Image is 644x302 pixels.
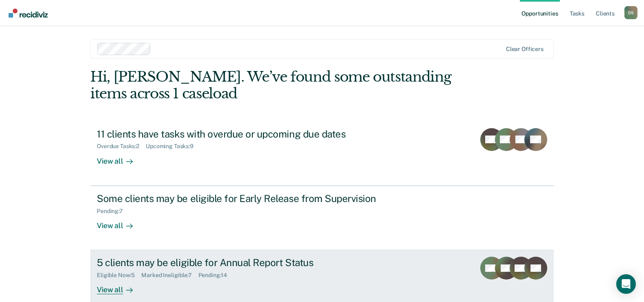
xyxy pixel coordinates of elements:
div: Upcoming Tasks : 9 [146,143,200,150]
a: Some clients may be eligible for Early Release from SupervisionPending:7View all [90,186,554,250]
div: Eligible Now : 5 [97,272,141,279]
div: Some clients may be eligible for Early Release from Supervision [97,193,383,204]
a: 11 clients have tasks with overdue or upcoming due datesOverdue Tasks:2Upcoming Tasks:9View all [90,122,554,186]
div: Overdue Tasks : 2 [97,143,146,150]
div: Clear officers [506,46,544,53]
div: Marked Ineligible : 7 [141,272,198,279]
div: 5 clients may be eligible for Annual Report Status [97,257,383,269]
div: View all [97,279,143,295]
div: View all [97,214,143,230]
div: D S [624,6,637,19]
div: Pending : 14 [198,272,234,279]
div: View all [97,150,143,166]
img: Recidiviz [9,9,48,18]
div: Open Intercom Messenger [616,274,636,294]
button: Profile dropdown button [624,6,637,19]
div: Pending : 7 [97,208,129,215]
div: Hi, [PERSON_NAME]. We’ve found some outstanding items across 1 caseload [90,69,461,102]
div: 11 clients have tasks with overdue or upcoming due dates [97,128,383,140]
